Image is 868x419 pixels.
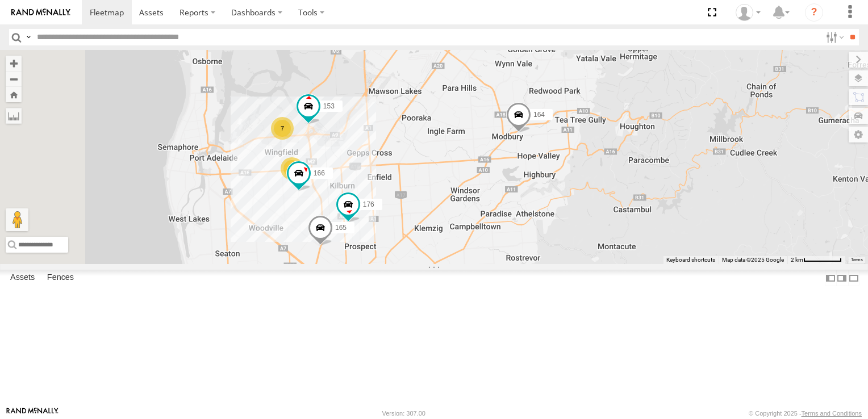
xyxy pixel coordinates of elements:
a: Visit our Website [6,408,59,419]
div: 2 [281,157,303,180]
div: 7 [271,117,294,140]
span: Map data ©2025 Google [722,257,784,263]
a: Terms and Conditions [802,410,862,417]
label: Dock Summary Table to the Left [825,270,836,286]
span: 153 [323,102,335,110]
span: 164 [533,111,545,119]
span: 165 [335,224,347,232]
button: Zoom in [6,56,22,71]
button: Keyboard shortcuts [666,256,715,264]
span: 176 [363,200,374,208]
i: ? [805,3,823,22]
button: Drag Pegman onto the map to open Street View [6,208,28,231]
label: Measure [6,108,22,124]
button: Map Scale: 2 km per 64 pixels [787,256,845,264]
label: Search Query [24,29,33,45]
a: Terms (opens in new tab) [851,257,863,262]
label: Hide Summary Table [848,270,859,286]
label: Search Filter Options [821,29,846,45]
img: rand-logo.svg [11,9,70,16]
button: Zoom out [6,71,22,87]
label: Assets [5,270,40,286]
div: Version: 307.00 [382,410,425,417]
button: Zoom Home [6,87,22,102]
label: Map Settings [849,127,868,143]
div: © Copyright 2025 - [749,410,862,417]
span: 2 km [791,257,803,263]
label: Dock Summary Table to the Right [836,270,848,286]
span: 166 [314,169,325,177]
div: Frank Cope [732,4,765,21]
label: Fences [41,270,80,286]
